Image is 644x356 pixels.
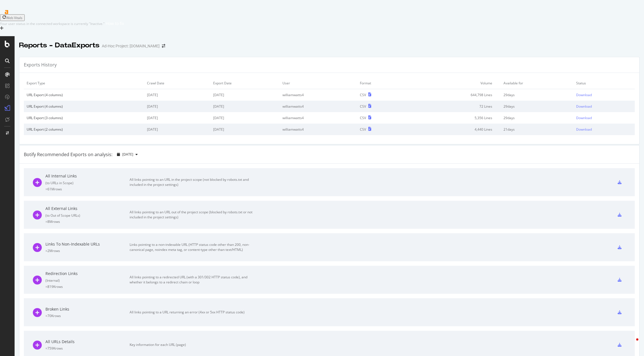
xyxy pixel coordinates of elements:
[501,124,573,135] td: 21 days
[625,337,638,350] iframe: Intercom live chat
[45,339,130,345] div: All URLs Details
[144,77,210,89] td: Crawl Date
[45,181,130,185] div: ( to URLs in Scope )
[24,62,57,68] div: Exports History
[618,213,622,217] div: csv-export
[360,93,366,97] div: CSV
[45,206,130,211] div: All External Links
[280,89,357,101] td: williamwatts4
[45,278,130,283] div: ( Internal )
[576,115,592,120] div: Download
[357,77,406,89] td: Format
[576,93,592,97] div: Download
[280,112,357,124] td: williamwatts4
[501,77,573,89] td: Available for
[360,127,366,132] div: CSV
[115,150,140,159] button: [DATE]
[45,284,130,289] div: = 819K rows
[280,124,357,135] td: williamwatts4
[130,242,256,252] div: Links pointing to a non-indexable URL (HTTP status code other than 200, non-canonical page, noind...
[618,245,622,249] div: csv-export
[27,127,141,132] div: URL Export (2 columns)
[210,124,280,135] td: [DATE]
[576,115,632,120] a: Download
[280,101,357,112] td: williamwatts4
[406,112,501,124] td: 5,356 Lines
[45,248,130,253] div: = 2M rows
[130,275,256,285] div: All links pointing to a redirected URL (with a 301/302 HTTP status code), and whether it belongs ...
[27,104,141,109] div: URL Export (4 columns)
[406,89,501,101] td: 644,798 Lines
[280,77,357,89] td: User
[573,77,635,89] td: Status
[45,313,130,318] div: = 70K rows
[162,44,165,48] div: arrow-right-arrow-left
[576,127,632,132] a: Download
[19,41,100,50] div: Reports - DataExports
[45,346,130,351] div: = 759K rows
[24,151,112,158] div: Botify Recommended Exports on analysis:
[210,77,280,89] td: Export Date
[501,101,573,112] td: 29 days
[45,306,130,312] div: Broken Links
[501,89,573,101] td: 29 days
[6,15,22,20] span: Web Vitals
[144,89,210,101] td: [DATE]
[618,180,622,184] div: csv-export
[618,343,622,347] div: csv-export
[130,177,256,187] div: All links pointing to an URL in the project scope (not blocked by robots.txt and included in the ...
[144,101,210,112] td: [DATE]
[576,127,592,132] div: Download
[406,124,501,135] td: 4,440 Lines
[130,342,256,347] div: Key information for each URL (page)
[144,112,210,124] td: [DATE]
[576,93,632,97] a: Download
[130,210,256,220] div: All links pointing to an URL out of the project scope (blocked by robots.txt or not included in t...
[45,219,130,224] div: = 8M rows
[210,89,280,101] td: [DATE]
[122,152,133,157] span: 2025 Oct. 2nd
[45,213,130,218] div: ( to Out of Scope URLs )
[210,101,280,112] td: [DATE]
[45,241,130,247] div: Links To Non-Indexable URLs
[102,43,160,49] div: Ad-Hoc Project: [DOMAIN_NAME]
[576,104,632,109] a: Download
[406,77,501,89] td: Volume
[45,187,130,191] div: = 61M rows
[106,21,124,26] a: How to fix
[618,278,622,282] div: csv-export
[618,310,622,314] div: csv-export
[576,104,592,109] div: Download
[24,77,144,89] td: Export Type
[360,115,366,120] div: CSV
[27,115,141,120] div: URL Export (3 columns)
[130,310,256,315] div: All links pointing to a URL returning an error (4xx or 5xx HTTP status code)
[210,112,280,124] td: [DATE]
[45,173,130,179] div: All Internal Links
[27,93,141,97] div: URL Export (4 columns)
[45,271,130,276] div: Redirection Links
[360,104,366,109] div: CSV
[144,124,210,135] td: [DATE]
[406,101,501,112] td: 72 Lines
[501,112,573,124] td: 29 days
